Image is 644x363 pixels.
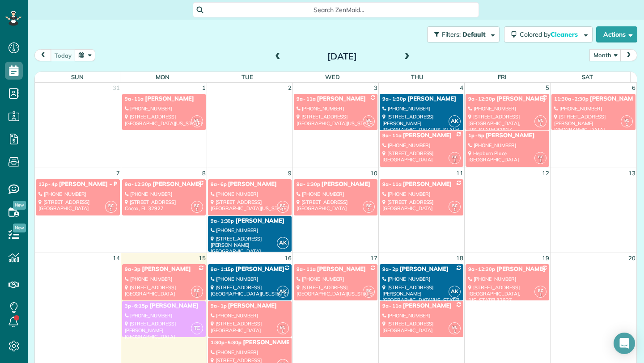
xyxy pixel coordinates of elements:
small: 1 [277,327,288,336]
div: [STREET_ADDRESS] [GEOGRAPHIC_DATA] [382,199,461,212]
span: BC [538,154,543,159]
small: 1 [449,327,460,336]
span: BC [280,325,285,329]
small: 1 [363,291,374,300]
span: AK [277,286,289,298]
span: [PERSON_NAME] [317,266,366,273]
span: BC [280,203,285,208]
span: 1:30p - 5:30p [211,339,242,346]
span: 1p - 5p [468,132,484,139]
span: Thu [411,73,424,80]
div: [PHONE_NUMBER] [468,106,547,112]
div: [PHONE_NUMBER] [125,191,203,197]
span: [PERSON_NAME] [403,181,452,188]
span: [PERSON_NAME] - Perfect Powerhouse Pilates [59,181,191,188]
span: 9a - 12:30p [468,96,495,102]
span: 9a - 2p [382,266,398,272]
span: Default [462,30,486,38]
div: [PHONE_NUMBER] [382,142,461,148]
span: 9a - 1:30p [211,218,234,224]
span: Filters: [442,30,461,38]
span: [PERSON_NAME] [228,181,276,188]
span: BC [452,325,458,329]
span: [PERSON_NAME] [243,339,292,346]
span: [PERSON_NAME] [403,132,452,139]
span: BC [366,118,372,122]
div: [STREET_ADDRESS][PERSON_NAME] [GEOGRAPHIC_DATA] [125,321,203,340]
div: [PHONE_NUMBER] [297,106,375,112]
div: [PHONE_NUMBER] [38,191,117,197]
a: 7 [115,168,121,178]
span: 9a - 1:30p [297,181,320,187]
span: 9a - 6p [211,181,227,187]
span: [PERSON_NAME] [407,95,456,102]
div: [STREET_ADDRESS][PERSON_NAME] [GEOGRAPHIC_DATA] [211,236,289,255]
a: 4 [459,83,464,93]
span: New [13,224,26,232]
small: 1 [106,206,117,214]
div: [STREET_ADDRESS] [GEOGRAPHIC_DATA], [US_STATE] 32927 [468,284,547,304]
span: BC [108,203,114,208]
span: 11:30a - 2:30p [554,96,588,102]
small: 1 [535,291,546,300]
button: today [51,49,76,61]
small: 1 [621,120,632,129]
a: 16 [284,253,292,263]
span: [PERSON_NAME] [486,132,534,139]
div: [STREET_ADDRESS] [GEOGRAPHIC_DATA] [211,321,289,333]
small: 1 [191,291,203,300]
span: BC [538,288,543,293]
span: BC [194,203,199,208]
a: 10 [369,168,378,178]
div: Hepburn Place [GEOGRAPHIC_DATA] [468,150,547,163]
a: 15 [198,253,207,263]
span: AK [449,286,461,298]
span: BC [194,118,199,122]
a: 19 [541,253,550,263]
span: [PERSON_NAME] [317,95,366,102]
div: [STREET_ADDRESS] [GEOGRAPHIC_DATA], [US_STATE] 32927 [468,114,547,133]
div: [PHONE_NUMBER] [382,191,461,197]
span: 9a - 12:30p [468,266,495,272]
span: 9a - 1:30p [382,96,406,102]
div: [PHONE_NUMBER] [382,312,461,319]
span: Cleaners [551,30,579,38]
div: [PHONE_NUMBER] [211,349,289,355]
button: next [620,49,637,61]
span: 9a - 1:15p [211,266,234,272]
small: 1 [363,120,374,129]
span: [PERSON_NAME] [145,95,194,102]
span: [PERSON_NAME] [322,181,370,188]
div: [PHONE_NUMBER] [382,276,461,282]
span: 9a - 3p [125,266,141,272]
a: 8 [201,168,207,178]
div: [STREET_ADDRESS] [GEOGRAPHIC_DATA][US_STATE] [297,114,375,127]
div: [STREET_ADDRESS] [GEOGRAPHIC_DATA][US_STATE] [297,284,375,297]
a: 6 [631,83,636,93]
div: [PHONE_NUMBER] [125,106,203,112]
div: [PHONE_NUMBER] [211,276,289,282]
span: 9a - 11a [297,96,316,102]
a: 17 [369,253,378,263]
a: 9 [287,168,292,178]
span: BC [366,203,372,208]
div: [STREET_ADDRESS] [GEOGRAPHIC_DATA] [38,199,117,212]
button: Actions [596,26,637,42]
small: 1 [277,206,288,214]
a: 13 [627,168,636,178]
span: 9a - 11a [382,303,402,309]
small: 1 [449,157,460,165]
span: [PERSON_NAME] [153,181,201,188]
div: [PHONE_NUMBER] [554,106,633,112]
span: [PERSON_NAME] [235,217,284,224]
div: [STREET_ADDRESS] [GEOGRAPHIC_DATA] [297,199,375,212]
span: [PERSON_NAME] [235,266,284,273]
div: [STREET_ADDRESS] [GEOGRAPHIC_DATA] [382,321,461,333]
span: 9a - 11a [382,132,402,139]
a: 2 [287,83,292,93]
div: [STREET_ADDRESS] [GEOGRAPHIC_DATA][US_STATE] [211,284,289,297]
div: [STREET_ADDRESS][PERSON_NAME] [GEOGRAPHIC_DATA][US_STATE] [382,284,461,304]
span: Mon [156,73,169,80]
span: TC [191,322,203,334]
span: Wed [325,73,340,80]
